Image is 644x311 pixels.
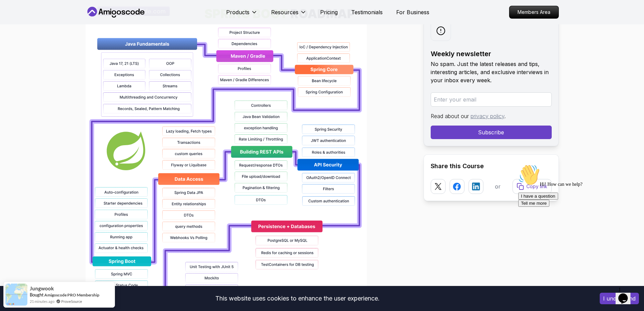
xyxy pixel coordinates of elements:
div: 👋Hi! How can we help?I have a questionTell me more [3,3,124,45]
iframe: chat widget [616,284,637,304]
h2: Weekly newsletter [431,49,552,59]
img: provesource social proof notification image [5,284,27,306]
button: Tell me more [3,38,34,45]
a: Members Area [509,6,559,19]
span: jungwook [30,286,54,291]
p: Members Area [509,6,558,18]
p: Products [226,8,249,16]
p: or [495,182,501,191]
a: privacy policy [471,113,504,119]
img: :wave: [3,3,24,24]
p: No spam. Just the latest releases and tips, interesting articles, and exclusive interviews in you... [431,60,552,84]
a: Pricing [320,8,338,16]
h2: Share this Course [431,161,552,171]
iframe: chat widget [516,161,637,281]
a: Testimonials [351,8,383,16]
p: Resources [271,8,299,16]
a: Amigoscode PRO Membership [44,292,99,297]
input: Enter your email [431,92,552,107]
button: Products [226,8,258,22]
button: I have a question [3,31,43,38]
button: Copy link [512,179,552,194]
div: This website uses cookies to enhance the user experience. [5,291,590,306]
button: Accept cookies [600,293,639,304]
span: Hi! How can we help? [3,20,67,25]
button: Subscribe [431,126,552,139]
p: Read about our . [431,112,552,120]
a: For Business [396,8,429,16]
span: Bought [30,292,44,297]
a: ProveSource [61,298,82,304]
span: 21 minutes ago [30,298,54,304]
button: Resources [271,8,307,22]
